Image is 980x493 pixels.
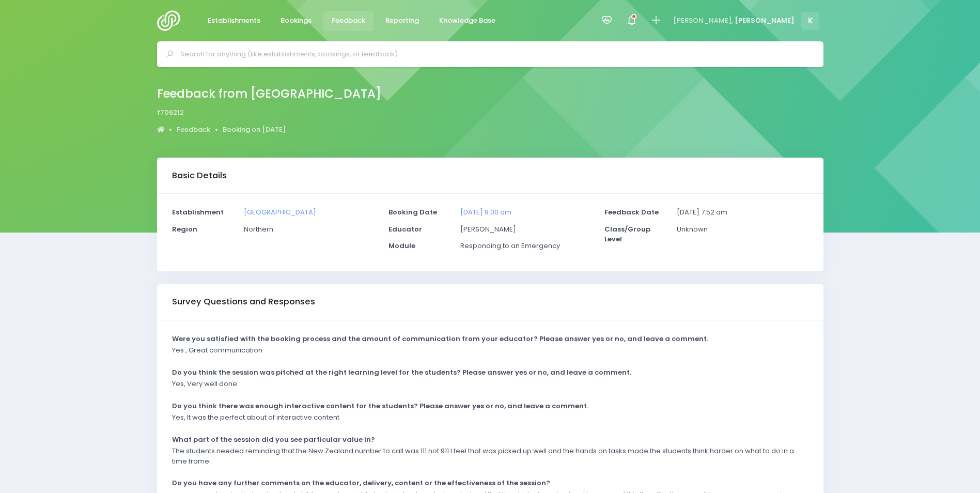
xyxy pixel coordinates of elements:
[244,207,316,217] a: [GEOGRAPHIC_DATA]
[172,412,339,423] p: Yes, It was the perfect about of interactive content
[332,16,365,26] span: Feedback
[460,224,592,235] p: [PERSON_NAME]
[223,125,286,135] a: Booking on [DATE]
[735,16,795,26] span: [PERSON_NAME]
[460,207,511,217] a: [DATE] 9:00 am
[323,11,374,31] a: Feedback
[172,224,197,234] strong: Region
[172,334,708,344] strong: Were you satisfied with the booking process and the amount of communication from your educator? P...
[677,207,808,218] p: [DATE] 7:52 am
[281,16,312,26] span: Bookings
[172,446,796,466] p: The students needed reminding that the New Zealand number to call was 111 not 911 I feel that was...
[177,125,210,135] a: Feedback
[172,297,315,307] h3: Survey Questions and Responses
[604,207,659,217] strong: Feedback Date
[172,435,375,444] strong: What part of the session did you see particular value in?
[172,379,237,389] p: Yes, Very well done
[801,12,819,30] span: K
[439,16,495,26] span: Knowledge Base
[172,478,550,488] strong: Do you have any further comments on the educator, delivery, content or the effectiveness of the s...
[172,401,588,411] strong: Do you think there was enough interactive content for the students? Please answer yes or no, and ...
[172,207,224,217] strong: Establishment
[431,11,504,31] a: Knowledge Base
[172,367,631,377] strong: Do you think the session was pitched at the right learning level for the students? Please answer ...
[604,224,650,244] strong: Class/Group Level
[388,224,422,234] strong: Educator
[199,11,269,31] a: Establishments
[385,16,419,26] span: Reporting
[377,11,428,31] a: Reporting
[172,171,227,181] h3: Basic Details
[157,10,186,31] img: Logo
[677,224,808,235] p: Unknown
[208,16,260,26] span: Establishments
[272,11,320,31] a: Bookings
[180,47,809,62] input: Search for anything (like establishments, bookings, or feedback)
[388,241,415,251] strong: Module
[157,87,381,101] h2: Feedback from [GEOGRAPHIC_DATA]
[388,207,437,217] strong: Booking Date
[673,16,733,26] span: [PERSON_NAME],
[460,241,592,251] p: Responding to an Emergency
[238,224,382,241] div: Northern
[157,107,184,118] span: f706212
[172,345,262,356] p: Yes , Great communication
